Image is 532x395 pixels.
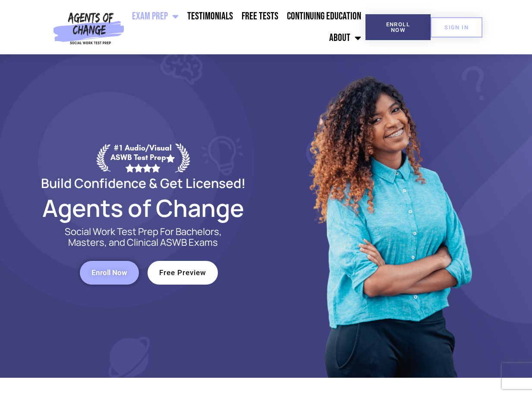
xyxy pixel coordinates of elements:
[183,6,237,27] a: Testimonials
[379,22,416,33] span: Enroll Now
[325,27,365,49] a: About
[159,269,206,276] span: Free Preview
[431,17,482,38] a: SIGN IN
[303,54,475,378] img: Website Image 1 (1)
[365,14,430,40] a: Enroll Now
[20,177,266,189] h2: Build Confidence & Get Licensed!
[283,6,365,27] a: Continuing Education
[80,261,139,285] a: Enroll Now
[110,143,175,172] div: #1 Audio/Visual ASWB Test Prep
[20,198,266,218] h2: Agents of Change
[237,6,283,27] a: Free Tests
[128,6,366,49] nav: Menu
[91,269,127,276] span: Enroll Now
[444,25,469,30] span: SIGN IN
[128,6,183,27] a: Exam Prep
[55,226,232,248] p: Social Work Test Prep For Bachelors, Masters, and Clinical ASWB Exams
[148,261,218,285] a: Free Preview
